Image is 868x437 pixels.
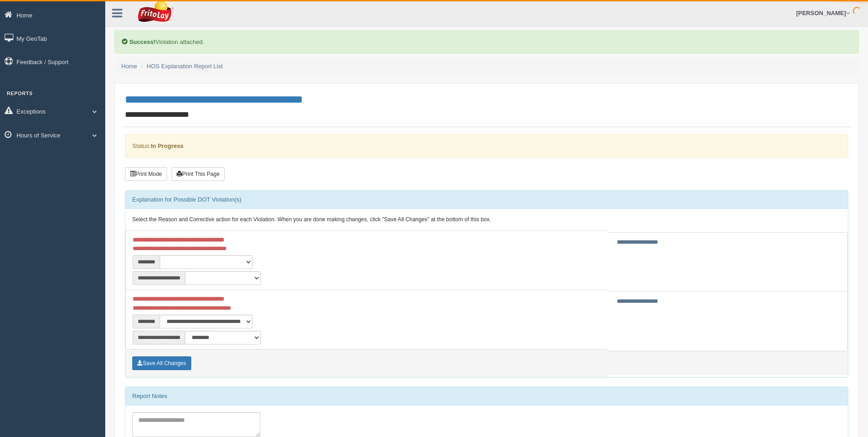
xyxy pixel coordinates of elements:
b: Success! [129,38,156,45]
div: Violation attached. [114,30,859,54]
button: Print This Page [172,167,225,181]
a: HOS Explanation Report List [147,63,223,70]
div: Select the Reason and Corrective action for each Violation. When you are done making changes, cli... [125,209,848,231]
strong: In Progress [151,142,183,149]
div: Explanation for Possible DOT Violation(s) [125,191,848,209]
a: Home [121,63,137,70]
div: Status: [125,134,848,158]
button: Save [132,356,191,370]
div: Report Notes [125,387,848,405]
button: Print Mode [125,167,167,181]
